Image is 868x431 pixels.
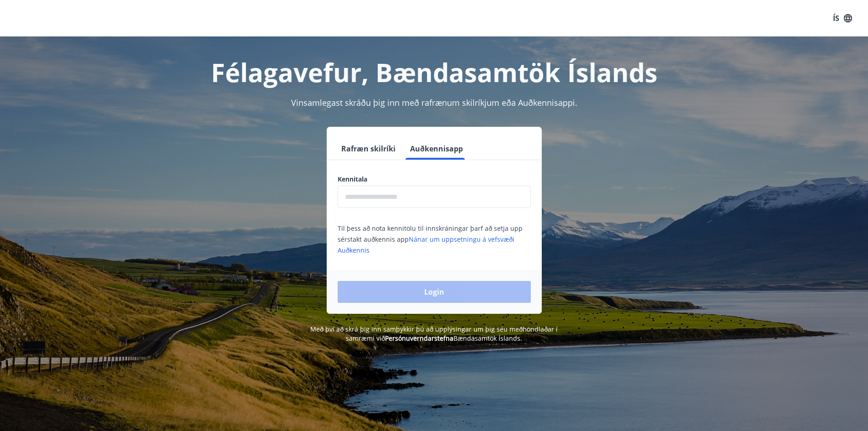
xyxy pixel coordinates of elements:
[338,138,399,160] button: Rafræn skilríki
[338,175,531,184] label: Kennitala
[338,224,523,254] span: Til þess að nota kennitölu til innskráningar þarf að setja upp sérstakt auðkennis app
[310,325,558,343] span: Með því að skrá þig inn samþykkir þú að upplýsingar um þig séu meðhöndlaðar í samræmi við Bændasa...
[338,235,514,254] a: Nánar um uppsetningu á vefsvæði Auðkennis
[385,334,453,343] a: Persónuverndarstefna
[406,138,467,160] button: Auðkennisapp
[828,10,857,26] button: ÍS
[291,97,577,108] span: Vinsamlegast skráðu þig inn með rafrænum skilríkjum eða Auðkennisappi.
[117,55,751,89] h1: Félagavefur, Bændasamtök Íslands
